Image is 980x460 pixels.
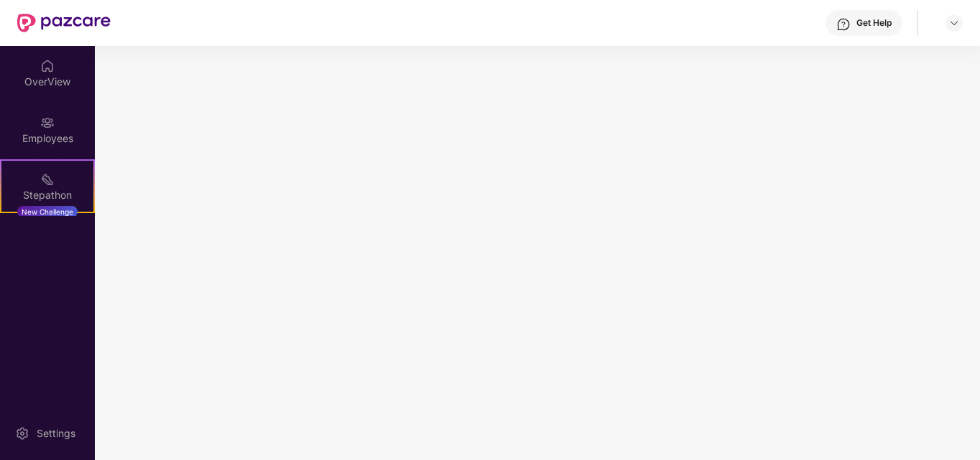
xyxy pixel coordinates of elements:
[40,172,55,187] img: svg+xml;base64,PHN2ZyB4bWxucz0iaHR0cDovL3d3dy53My5vcmcvMjAwMC9zdmciIHdpZHRoPSIyMSIgaGVpZ2h0PSIyMC...
[32,426,80,441] div: Settings
[15,426,29,441] img: svg+xml;base64,PHN2ZyBpZD0iU2V0dGluZy0yMHgyMCIgeG1sbnM9Imh0dHA6Ly93d3cudzMub3JnLzIwMDAvc3ZnIiB3aW...
[17,206,78,217] div: New Challenge
[856,17,892,29] div: Get Help
[40,59,55,73] img: svg+xml;base64,PHN2ZyBpZD0iSG9tZSIgeG1sbnM9Imh0dHA6Ly93d3cudzMub3JnLzIwMDAvc3ZnIiB3aWR0aD0iMjAiIG...
[1,188,93,202] div: Stepathon
[40,116,55,130] img: svg+xml;base64,PHN2ZyBpZD0iRW1wbG95ZWVzIiB4bWxucz0iaHR0cDovL3d3dy53My5vcmcvMjAwMC9zdmciIHdpZHRoPS...
[17,14,111,32] img: New Pazcare Logo
[948,17,960,29] img: svg+xml;base64,PHN2ZyBpZD0iRHJvcGRvd24tMzJ4MzIiIHhtbG5zPSJodHRwOi8vd3d3LnczLm9yZy8yMDAwL3N2ZyIgd2...
[836,17,851,32] img: svg+xml;base64,PHN2ZyBpZD0iSGVscC0zMngzMiIgeG1sbnM9Imh0dHA6Ly93d3cudzMub3JnLzIwMDAvc3ZnIiB3aWR0aD...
